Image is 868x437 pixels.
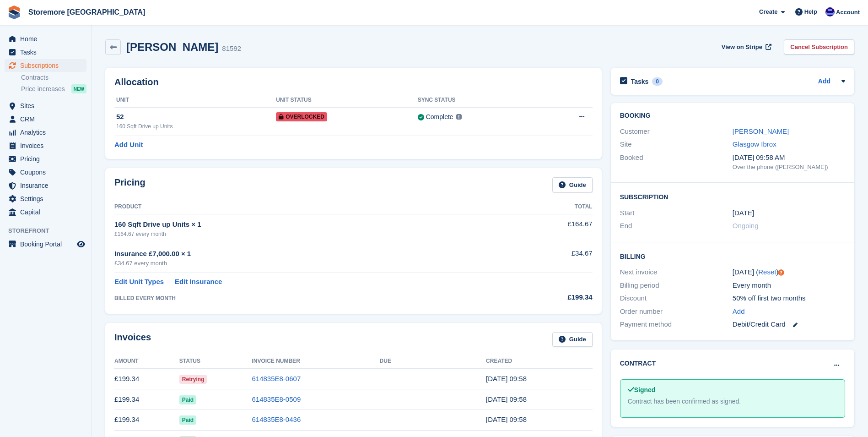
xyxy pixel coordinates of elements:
span: Tasks [20,46,75,59]
div: £34.67 every month [114,259,503,268]
time: 2025-08-12 08:58:50 UTC [486,375,527,382]
div: Customer [620,126,733,137]
th: Created [486,354,593,369]
div: [DATE] 09:58 AM [733,153,845,163]
a: Price increases NEW [21,84,86,94]
span: Coupons [20,166,75,179]
div: 160 Sqft Drive up Units × 1 [114,219,503,230]
span: Create [759,7,777,16]
a: menu [5,99,86,112]
a: menu [5,166,86,179]
th: Status [179,354,252,369]
div: BILLED EVERY MONTH [114,294,503,302]
div: £164.67 every month [114,230,503,238]
a: Edit Insurance [175,277,222,287]
th: Unit [114,93,276,108]
a: Guide [552,332,593,347]
span: Analytics [20,126,75,139]
th: Invoice Number [252,354,379,369]
div: NEW [71,84,86,93]
a: menu [5,33,86,45]
span: Account [836,8,860,17]
h2: Contract [620,359,656,368]
div: 50% off first two months [733,293,845,304]
a: menu [5,153,86,165]
a: Guide [552,177,593,192]
th: Total [503,200,593,214]
th: Product [114,200,503,214]
a: Glasgow Ibrox [733,140,776,148]
span: Paid [179,395,196,404]
div: Insurance £7,000.00 × 1 [114,249,503,259]
td: £199.34 [114,389,179,410]
a: Storemore [GEOGRAPHIC_DATA] [25,5,149,20]
span: Storefront [8,226,91,235]
a: 614835E8-0607 [252,375,301,382]
td: £199.34 [114,410,179,430]
a: Contracts [21,73,86,82]
div: Discount [620,293,733,304]
a: menu [5,139,86,152]
a: 614835E8-0509 [252,395,301,403]
a: menu [5,46,86,59]
h2: Tasks [631,77,649,86]
span: View on Stripe [722,43,762,52]
div: Billing period [620,280,733,291]
time: 2025-07-12 08:58:24 UTC [486,395,527,403]
div: Booked [620,153,733,172]
h2: Pricing [114,177,146,192]
a: Add [733,306,745,317]
span: Ongoing [733,222,759,229]
a: View on Stripe [718,39,773,55]
div: End [620,221,733,231]
div: £199.34 [503,292,593,303]
span: Price increases [21,85,65,93]
a: Add Unit [114,140,143,150]
h2: [PERSON_NAME] [126,41,218,53]
h2: Invoices [114,332,151,347]
div: Debit/Credit Card [733,319,845,330]
div: Start [620,208,733,218]
span: Insurance [20,179,75,192]
span: Pricing [20,153,75,165]
span: Capital [20,206,75,218]
td: £164.67 [503,214,593,243]
div: Next invoice [620,267,733,278]
a: menu [5,206,86,218]
th: Due [380,354,486,369]
div: Contract has been confirmed as signed. [628,397,837,406]
span: Booking Portal [20,238,75,251]
div: 160 Sqft Drive up Units [116,122,276,131]
img: Angela [825,7,835,16]
div: Every month [733,280,845,291]
a: menu [5,238,86,251]
h2: Booking [620,112,845,120]
img: icon-info-grey-7440780725fd019a000dd9b08b2336e03edf1995a4989e88bcd33f0948082b44.svg [456,114,462,120]
td: £34.67 [503,243,593,273]
th: Unit Status [276,93,418,108]
span: Retrying [179,375,207,384]
div: Payment method [620,319,733,330]
span: Invoices [20,139,75,152]
a: menu [5,192,86,205]
span: Subscriptions [20,59,75,72]
div: Complete [426,112,453,122]
span: Overlocked [276,112,327,121]
th: Amount [114,354,179,369]
div: Over the phone ([PERSON_NAME]) [733,163,845,172]
div: 0 [652,77,663,86]
img: stora-icon-8386f47178a22dfd0bd8f6a31ec36ba5ce8667c1dd55bd0f319d3a0aa187defe.svg [7,5,21,19]
a: Add [818,76,830,87]
a: menu [5,113,86,126]
h2: Subscription [620,192,845,201]
div: Site [620,139,733,150]
span: Help [804,7,817,16]
a: Edit Unit Types [114,277,164,287]
span: CRM [20,113,75,126]
time: 2025-06-12 08:58:24 UTC [486,415,527,423]
h2: Billing [620,251,845,261]
h2: Allocation [114,77,593,87]
a: Reset [758,268,776,276]
a: Cancel Subscription [784,39,854,55]
a: Preview store [75,239,86,250]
